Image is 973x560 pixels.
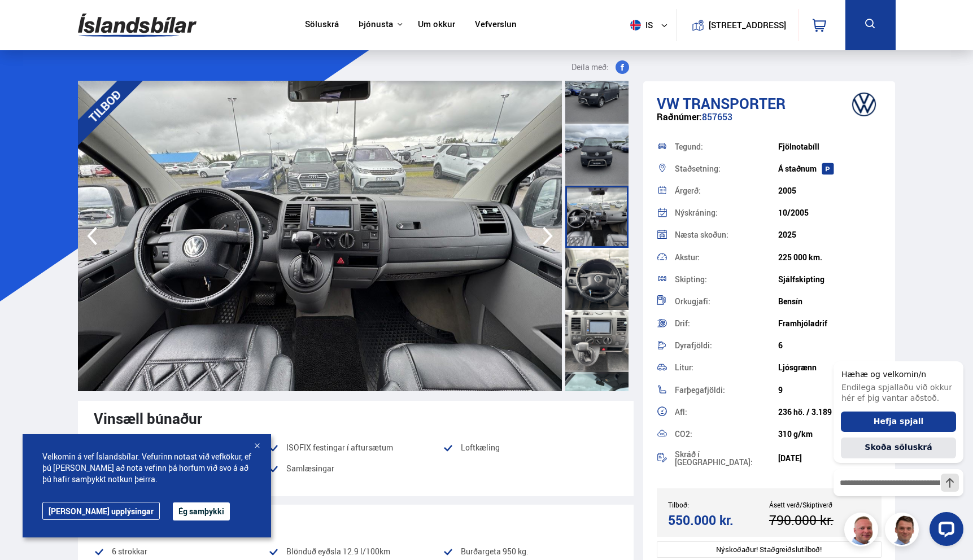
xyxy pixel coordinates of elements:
[778,386,882,395] div: 9
[675,275,778,283] div: Skipting:
[626,8,677,42] button: is
[778,142,882,151] div: Fjölnotabíll
[675,209,778,217] div: Nýskráning:
[778,208,882,217] div: 10/2005
[841,87,887,122] img: brand logo
[713,20,782,30] button: [STREET_ADDRESS]
[778,230,882,239] div: 2025
[443,441,617,454] li: Loftkæling
[657,111,702,123] span: Raðnúmer:
[675,143,778,151] div: Tegund:
[78,7,197,43] img: G0Ugv5HjCgRt.svg
[778,186,882,195] div: 2005
[62,64,147,148] div: TILBOÐ
[657,541,882,558] div: Nýskoðaður! Staðgreiðslutilboð!
[173,502,230,520] button: Ég samþykki
[683,93,786,113] span: Transporter
[675,408,778,416] div: Afl:
[675,320,778,327] div: Drif:
[769,501,870,509] div: Ásett verð/Skiptiverð
[94,514,618,531] div: Orkugjafi / Vél
[630,20,641,30] img: svg+xml;base64,PHN2ZyB4bWxucz0iaHR0cDovL3d3dy53My5vcmcvMjAwMC9zdmciIHdpZHRoPSI1MTIiIGhlaWdodD0iNT...
[675,430,778,438] div: CO2:
[675,187,778,195] div: Árgerð:
[778,275,882,284] div: Sjálfskipting
[675,231,778,239] div: Næsta skoðun:
[778,408,882,417] div: 236 hö. / 3.189 cc.
[675,165,778,173] div: Staðsetning:
[675,342,778,349] div: Dyrafjöldi:
[778,341,882,350] div: 6
[359,19,393,30] button: Þjónusta
[778,319,882,328] div: Framhjóladrif
[94,410,618,427] div: Vinsæll búnaður
[683,9,792,41] a: [STREET_ADDRESS]
[778,164,882,173] div: Á staðnum
[778,297,882,306] div: Bensín
[657,112,882,134] div: 857653
[668,501,769,509] div: Tilboð:
[778,430,882,439] div: 310 g/km
[657,93,679,113] span: VW
[668,513,766,528] div: 550.000 kr.
[571,60,609,74] span: Deila með:
[305,19,339,31] a: Söluskrá
[268,462,443,483] li: Samlæsingar
[78,81,562,391] img: 3416099.jpeg
[475,19,517,31] a: Vefverslun
[94,545,268,558] li: 6 strokkar
[443,545,617,558] li: Burðargeta 950 kg.
[675,450,778,466] div: Skráð í [GEOGRAPHIC_DATA]:
[42,502,160,520] a: [PERSON_NAME] upplýsingar
[418,19,455,31] a: Um okkur
[42,451,251,485] span: Velkomin á vef Íslandsbílar. Vefurinn notast við vefkökur, ef þú [PERSON_NAME] að nota vefinn þá ...
[675,386,778,394] div: Farþegafjöldi:
[778,454,882,463] div: [DATE]
[778,253,882,262] div: 225 000 km.
[567,60,634,74] button: Deila með:
[675,253,778,261] div: Akstur:
[769,513,867,528] div: 790.000 kr.
[675,364,778,371] div: Litur:
[268,441,443,454] li: ISOFIX festingar í aftursætum
[778,363,882,372] div: Ljósgrænn
[268,545,443,558] li: Blönduð eyðsla 12.9 l/100km
[626,20,654,30] span: is
[675,297,778,305] div: Orkugjafi:
[824,341,968,555] iframe: LiveChat chat widget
